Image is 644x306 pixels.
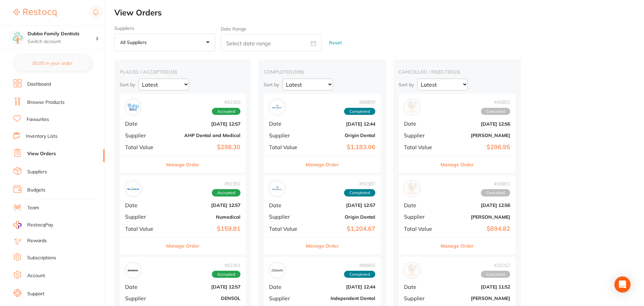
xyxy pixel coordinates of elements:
[308,133,375,138] b: Origin Dental
[27,222,53,228] span: RestocqPay
[167,296,240,301] b: DENSOL
[212,271,240,278] span: Accepted
[167,144,240,151] b: $298.30
[212,181,240,186] span: # 92392
[26,133,58,140] a: Inventory Lists
[120,175,246,254] div: Numedical#92392AcceptedDate[DATE] 12:57SupplierNumedicalTotal Value$159.81Manage Order
[13,221,22,229] img: RestocqPay
[406,182,418,195] img: Henry Schein Halas
[212,99,240,105] span: # 92393
[443,296,510,301] b: [PERSON_NAME]
[125,202,162,208] span: Date
[406,101,418,114] img: Adam Dental
[120,69,246,75] h2: placed / accepted ( 10 )
[308,121,375,127] b: [DATE] 12:44
[269,214,303,220] span: Supplier
[441,157,474,173] button: Manage Order
[27,255,56,261] a: Subscriptions
[221,34,321,51] input: Select date range
[125,295,162,301] span: Supplier
[27,150,56,157] a: View Orders
[264,82,279,88] p: Sort by
[28,31,96,37] h4: Dubbo Family Dentists
[308,225,375,232] b: $1,204.67
[308,284,375,290] b: [DATE] 12:44
[308,144,375,151] b: $1,183.06
[264,69,381,75] h2: completed ( 109 )
[125,144,162,150] span: Total Value
[28,38,96,45] p: Switch account
[114,26,215,31] label: Suppliers
[114,34,215,52] button: All suppliers
[13,5,56,20] a: Restocq Logo
[344,189,375,196] span: Completed
[443,284,510,290] b: [DATE] 11:52
[167,284,240,290] b: [DATE] 12:57
[269,295,303,301] span: Supplier
[344,99,375,105] span: # 88800
[441,238,474,254] button: Manage Order
[125,284,162,290] span: Date
[443,121,510,127] b: [DATE] 12:56
[10,31,24,44] img: Dubbo Family Dentists
[404,132,438,138] span: Supplier
[481,99,510,105] span: # 45802
[13,55,91,71] button: $0.00 in your order
[344,271,375,278] span: Completed
[167,214,240,220] b: Numedical
[269,132,303,138] span: Supplier
[271,182,283,195] img: Origin Dental
[167,121,240,127] b: [DATE] 12:57
[13,221,53,229] a: RestocqPay
[308,214,375,220] b: Origin Dental
[127,264,140,277] img: DENSOL
[212,263,240,268] span: # 92391
[167,133,240,138] b: AHP Dental and Medical
[114,8,644,17] h2: View Orders
[399,82,414,88] p: Sort by
[27,291,44,297] a: Support
[27,205,39,211] a: Team
[127,101,140,114] img: AHP Dental and Medical
[404,226,438,232] span: Total Value
[125,226,162,232] span: Total Value
[27,81,51,88] a: Dashboard
[481,263,510,268] span: # 20252
[27,116,49,123] a: Favourites
[221,26,247,32] label: Date Range
[443,203,510,208] b: [DATE] 12:56
[399,69,516,75] h2: cancelled / rejected ( 3 )
[404,121,438,127] span: Date
[271,264,283,277] img: Independent Dental
[269,226,303,232] span: Total Value
[27,237,47,244] a: Rewards
[306,157,339,173] button: Manage Order
[212,189,240,196] span: Accepted
[167,225,240,232] b: $159.81
[27,272,45,279] a: Account
[166,157,199,173] button: Manage Order
[481,108,510,115] span: Cancelled
[125,132,162,138] span: Supplier
[308,296,375,301] b: Independent Dental
[404,284,438,290] span: Date
[120,82,135,88] p: Sort by
[443,144,510,151] b: $296.95
[120,39,149,45] p: All suppliers
[120,94,246,173] div: AHP Dental and Medical#92393AcceptedDate[DATE] 12:57SupplierAHP Dental and MedicalTotal Value$298...
[308,203,375,208] b: [DATE] 12:57
[344,263,375,268] span: # 88805
[614,276,631,293] div: Open Intercom Messenger
[125,121,162,127] span: Date
[481,189,510,196] span: Cancelled
[127,182,140,195] img: Numedical
[404,144,438,150] span: Total Value
[125,214,162,220] span: Supplier
[344,181,375,186] span: # 92387
[306,238,339,254] button: Manage Order
[269,121,303,127] span: Date
[443,225,510,232] b: $694.82
[13,9,56,17] img: Restocq Logo
[166,238,199,254] button: Manage Order
[481,271,510,278] span: Cancelled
